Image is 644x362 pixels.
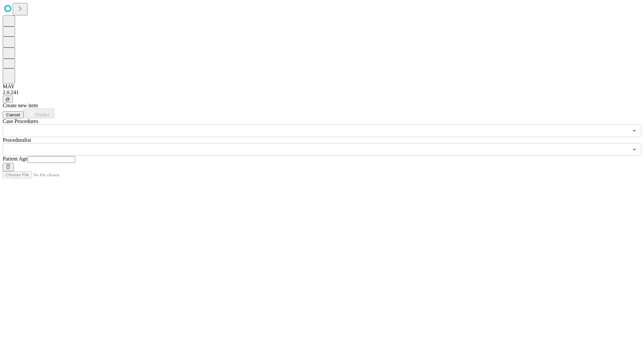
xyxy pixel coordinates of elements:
[3,156,28,162] span: Patient Age
[3,137,31,143] span: Proceduralist
[35,112,49,117] span: Predict
[3,103,38,108] span: Create new item
[3,89,641,96] div: 2.0.241
[3,96,13,103] button: @
[630,126,639,135] button: Open
[5,97,10,102] span: @
[3,118,38,124] span: Scheduled Procedure
[23,109,54,118] button: Predict
[3,83,641,89] div: MAY
[3,111,23,118] button: Cancel
[630,145,639,154] button: Open
[6,112,20,117] span: Cancel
